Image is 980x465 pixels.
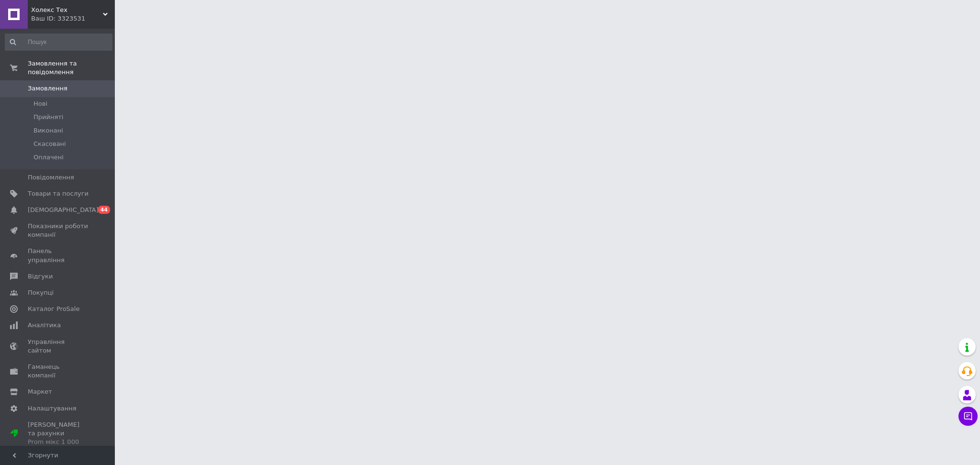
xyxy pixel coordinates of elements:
[28,189,89,198] span: Товари та послуги
[28,206,99,214] span: [DEMOGRAPHIC_DATA]
[958,407,978,426] button: Чат з покупцем
[28,59,115,77] span: Замовлення та повідомлення
[28,421,89,447] span: [PERSON_NAME] та рахунки
[28,338,89,355] span: Управління сайтом
[5,33,112,51] input: Пошук
[28,272,53,281] span: Відгуки
[28,222,89,239] span: Показники роботи компанії
[33,126,63,135] span: Виконані
[33,140,66,148] span: Скасовані
[33,100,47,108] span: Нові
[98,206,110,214] span: 44
[33,153,64,162] span: Оплачені
[31,6,103,14] span: Холекс Тех
[28,84,67,93] span: Замовлення
[33,113,63,122] span: Прийняті
[28,438,89,446] div: Prom мікс 1 000
[28,321,61,330] span: Аналітика
[28,247,89,264] span: Панель управління
[28,288,54,297] span: Покупці
[28,173,74,182] span: Повідомлення
[28,387,52,396] span: Маркет
[28,404,77,413] span: Налаштування
[28,305,79,313] span: Каталог ProSale
[31,14,115,23] div: Ваш ID: 3323531
[28,363,89,380] span: Гаманець компанії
